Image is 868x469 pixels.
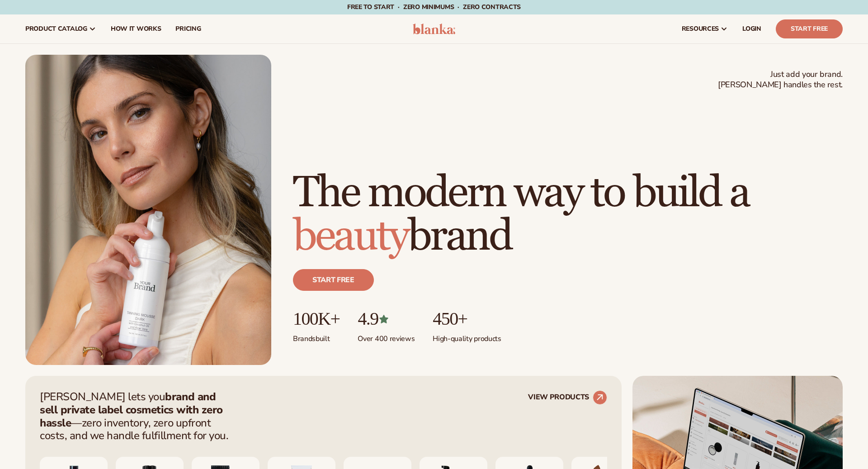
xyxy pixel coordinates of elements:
[413,24,456,34] img: logo
[358,309,415,329] p: 4.9
[175,25,201,33] span: pricing
[168,14,208,43] a: pricing
[718,69,843,90] span: Just add your brand. [PERSON_NAME] handles the rest.
[104,14,169,43] a: How It Works
[293,309,340,329] p: 100K+
[293,269,374,291] a: Start free
[40,390,234,442] p: [PERSON_NAME] lets you —zero inventory, zero upfront costs, and we handle fulfillment for you.
[293,329,340,344] p: Brands built
[433,309,501,329] p: 450+
[433,329,501,344] p: High-quality products
[293,210,408,263] span: beauty
[742,25,761,33] span: LOGIN
[528,390,607,405] a: VIEW PRODUCTS
[347,3,521,11] span: Free to start · ZERO minimums · ZERO contracts
[358,329,415,344] p: Over 400 reviews
[111,25,161,33] span: How It Works
[293,171,843,258] h1: The modern way to build a brand
[735,14,769,43] a: LOGIN
[25,25,87,33] span: product catalog
[25,55,271,365] img: Female holding tanning mousse.
[18,14,104,43] a: product catalog
[675,14,735,43] a: resources
[40,389,223,430] strong: brand and sell private label cosmetics with zero hassle
[776,19,843,38] a: Start Free
[682,25,719,33] span: resources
